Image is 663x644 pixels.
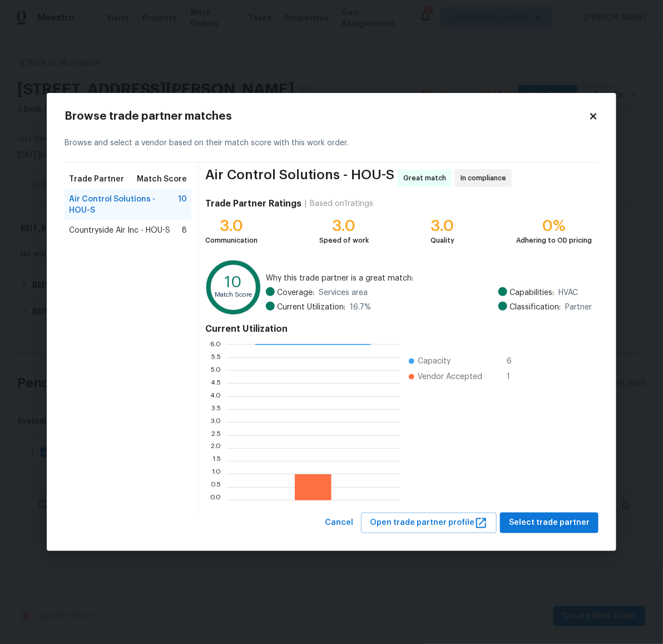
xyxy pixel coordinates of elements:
[266,273,592,284] span: Why this trade partner is a great match:
[403,173,451,184] span: Great match
[210,341,221,348] text: 6.0
[210,393,221,400] text: 4.0
[212,471,221,478] text: 1.0
[205,235,258,246] div: Communication
[205,198,301,209] h4: Trade Partner Ratings
[137,174,187,185] span: Match Score
[558,287,578,298] span: HVAC
[225,275,242,291] text: 10
[205,323,592,335] h4: Current Utilization
[210,497,221,504] text: 0.0
[211,484,221,491] text: 0.5
[277,302,345,313] span: Current Utilization:
[205,220,258,232] div: 3.0
[211,419,221,426] text: 3.0
[211,406,221,413] text: 3.5
[205,169,394,187] span: Air Control Solutions - HOU-S
[361,513,497,533] button: Open trade partner profile
[509,302,561,313] span: Classification:
[65,111,588,122] h2: Browse trade partner matches
[418,371,482,382] span: Vendor Accepted
[69,225,170,236] span: Countryside Air Inc - HOU-S
[370,516,488,530] span: Open trade partner profile
[431,235,454,246] div: Quality
[319,235,369,246] div: Speed of work
[509,287,554,298] span: Capabilities:
[565,302,592,313] span: Partner
[320,513,358,533] button: Cancel
[69,174,124,185] span: Trade Partner
[211,367,221,374] text: 5.0
[65,124,598,163] div: Browse and select a vendor based on their match score with this work order.
[516,235,592,246] div: Adhering to OD pricing
[319,287,368,298] span: Services area
[516,220,592,232] div: 0%
[69,194,178,216] span: Air Control Solutions - HOU-S
[211,354,221,361] text: 5.5
[350,302,371,313] span: 16.7 %
[418,356,451,367] span: Capacity
[509,516,590,530] span: Select trade partner
[215,292,252,298] text: Match Score
[211,380,221,387] text: 4.5
[211,445,221,452] text: 2.0
[310,198,373,209] div: Based on 1 ratings
[301,198,310,209] div: |
[507,371,525,382] span: 1
[212,458,221,465] text: 1.5
[182,225,187,236] span: 8
[211,432,221,439] text: 2.5
[277,287,314,298] span: Coverage:
[507,356,525,367] span: 6
[500,513,598,533] button: Select trade partner
[431,220,454,232] div: 3.0
[319,220,369,232] div: 3.0
[461,173,511,184] span: In compliance
[178,194,187,216] span: 10
[325,516,353,530] span: Cancel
